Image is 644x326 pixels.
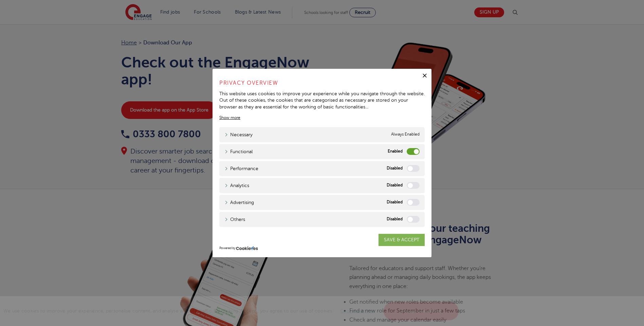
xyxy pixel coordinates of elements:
[224,131,253,138] a: Necessary
[384,302,459,320] a: Accept all cookies
[3,308,460,313] span: We use cookies to improve your experience, personalise content, and analyse website traffic. By c...
[219,79,425,87] h4: Privacy Overview
[224,165,258,172] a: Performance
[224,182,249,189] a: Analytics
[391,131,420,138] span: Always Enabled
[340,308,375,313] a: Cookie settings
[236,246,258,250] img: CookieYes Logo
[219,90,425,110] div: This website uses cookies to improve your experience while you navigate through the website. Out ...
[219,246,425,251] div: Powered by
[224,216,245,223] a: Others
[379,234,425,246] a: SAVE & ACCEPT
[219,115,240,121] a: Show more
[224,199,254,206] a: Advertising
[224,148,253,155] a: Functional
